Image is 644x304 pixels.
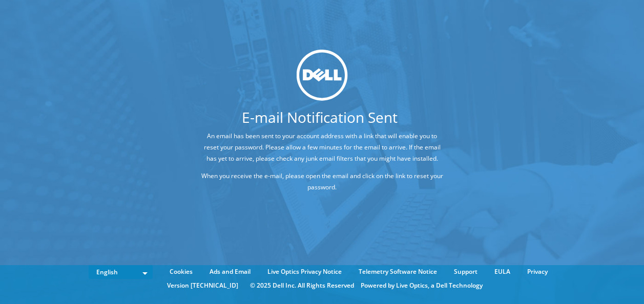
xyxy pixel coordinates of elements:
[202,266,258,277] a: Ads and Email
[245,280,359,291] li: © 2025 Dell Inc. All Rights Reserved
[297,49,348,100] img: dell_svg_logo.svg
[446,266,485,277] a: Support
[161,110,478,124] h1: E-mail Notification Sent
[260,266,349,277] a: Live Optics Privacy Notice
[520,266,555,277] a: Privacy
[199,131,445,164] p: An email has been sent to your account address with a link that will enable you to reset your pas...
[162,280,243,291] li: Version [TECHNICAL_ID]
[487,266,518,277] a: EULA
[361,280,483,291] li: Powered by Live Optics, a Dell Technology
[162,266,200,277] a: Cookies
[199,170,445,193] p: When you receive the e-mail, please open the email and click on the link to reset your password.
[351,266,445,277] a: Telemetry Software Notice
